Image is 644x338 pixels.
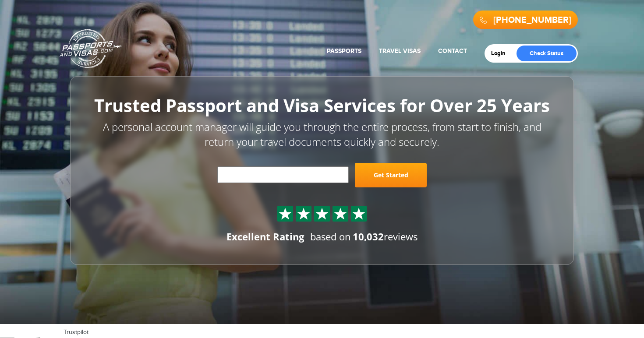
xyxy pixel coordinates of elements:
a: Trustpilot [64,329,88,336]
img: Sprite St [297,207,310,220]
strong: 10,032 [353,230,384,243]
img: Sprite St [315,207,329,220]
a: [PHONE_NUMBER] [493,15,571,25]
span: based on [310,230,351,243]
a: Passports & [DOMAIN_NAME] [60,29,122,68]
a: Contact [438,47,467,55]
img: Sprite St [334,207,347,220]
h1: Trusted Passport and Visa Services for Over 25 Years [90,96,554,115]
a: Get Started [355,163,427,187]
p: A personal account manager will guide you through the entire process, from start to finish, and r... [90,120,554,150]
img: Sprite St [352,207,365,220]
a: Login [491,50,512,57]
a: Check Status [517,46,577,61]
a: Passports [327,47,361,55]
a: Travel Visas [379,47,421,55]
span: reviews [353,230,418,243]
img: Sprite St [279,207,292,220]
div: Excellent Rating [226,230,304,243]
